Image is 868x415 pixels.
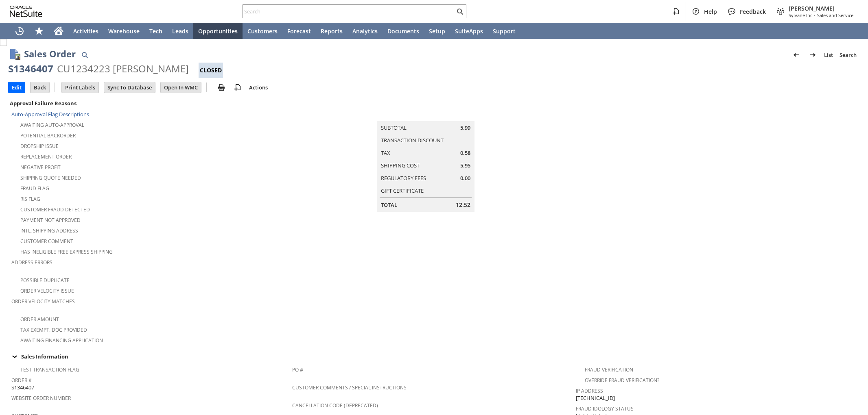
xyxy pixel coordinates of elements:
[20,316,59,323] a: Order Amount
[576,394,615,402] span: [TECHNICAL_ID]
[216,83,226,92] img: print.svg
[172,27,188,35] span: Leads
[108,27,140,35] span: Warehouse
[20,143,59,150] a: Dropship Issue
[381,187,424,194] a: Gift Certificate
[348,23,383,39] a: Analytics
[381,174,426,182] a: Regulatory Fees
[576,387,603,394] a: IP Address
[20,287,74,294] a: Order Velocity Issue
[246,84,271,91] a: Actions
[20,366,79,373] a: Test Transaction Flag
[20,122,84,128] a: Awaiting Auto-Approval
[424,23,450,39] a: Setup
[11,111,89,118] a: Auto-Approval Flag Descriptions
[704,8,717,15] span: Help
[20,217,81,224] a: Payment not approved
[20,153,72,160] a: Replacement Order
[20,164,61,171] a: Negative Profit
[24,47,76,61] h1: Sales Order
[144,23,167,39] a: Tech
[821,48,836,61] a: List
[814,12,816,18] span: -
[20,248,113,255] a: Has Ineligible Free Express Shipping
[11,384,34,391] span: S1346407
[31,82,49,93] input: Back
[103,23,144,39] a: Warehouse
[836,48,860,61] a: Search
[20,185,49,192] a: Fraud Flag
[29,23,49,39] div: Shortcuts
[292,366,303,373] a: PO #
[149,27,162,35] span: Tech
[11,395,71,402] a: Website Order Number
[57,62,189,75] div: CU1234223 [PERSON_NAME]
[10,6,42,17] svg: logo
[243,7,455,16] input: Search
[34,26,44,36] svg: Shortcuts
[247,27,278,35] span: Customers
[808,50,818,60] img: Next
[321,27,343,35] span: Reports
[460,174,470,182] span: 0.00
[429,27,445,35] span: Setup
[455,27,483,35] span: SuiteApps
[381,162,420,169] a: Shipping Cost
[381,149,390,156] a: Tax
[352,27,378,35] span: Analytics
[488,23,520,39] a: Support
[199,63,223,78] div: Closed
[460,149,470,157] span: 0.58
[54,26,63,36] svg: Home
[11,298,75,305] a: Order Velocity Matches
[80,50,90,60] img: Quick Find
[193,23,243,39] a: Opportunities
[460,124,470,132] span: 5.99
[20,196,40,202] a: RIS flag
[20,238,73,245] a: Customer Comment
[20,174,81,181] a: Shipping Quote Needed
[73,27,98,35] span: Activities
[243,23,282,39] a: Customers
[20,132,76,139] a: Potential Backorder
[20,326,87,333] a: Tax Exempt. Doc Provided
[287,27,311,35] span: Forecast
[493,27,516,35] span: Support
[450,23,488,39] a: SuiteApps
[68,23,103,39] a: Activities
[381,201,397,209] a: Total
[585,377,659,384] a: Override Fraud Verification?
[62,82,98,93] input: Print Labels
[817,12,853,18] span: Sales and Service
[585,366,633,373] a: Fraud Verification
[15,26,24,36] svg: Recent Records
[387,27,419,35] span: Documents
[161,82,201,93] input: Open In WMC
[8,98,289,109] div: Approval Failure Reasons
[292,402,378,409] a: Cancellation Code (deprecated)
[20,337,103,344] a: Awaiting Financing Application
[8,351,857,362] div: Sales Information
[377,108,474,121] caption: Summary
[20,227,78,234] a: Intl. Shipping Address
[381,124,407,131] a: Subtotal
[383,23,424,39] a: Documents
[10,23,29,39] a: Recent Records
[460,162,470,169] span: 5.95
[20,277,70,284] a: Possible Duplicate
[789,4,853,12] span: [PERSON_NAME]
[8,62,53,75] div: S1346407
[791,50,801,60] img: Previous
[167,23,193,39] a: Leads
[198,27,238,35] span: Opportunities
[11,259,52,266] a: Address Errors
[8,351,860,362] td: Sales Information
[381,137,444,144] a: Transaction Discount
[233,83,243,92] img: add-record.svg
[292,384,407,391] a: Customer Comments / Special Instructions
[11,377,32,384] a: Order #
[104,82,155,93] input: Sync To Database
[49,23,68,39] a: Home
[455,7,465,16] svg: Search
[20,206,90,213] a: Customer Fraud Detected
